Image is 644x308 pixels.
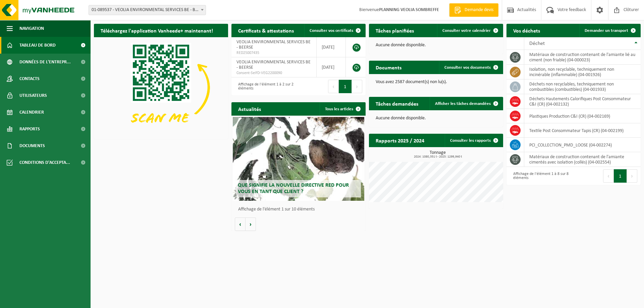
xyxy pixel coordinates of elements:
div: Affichage de l'élément 1 à 8 sur 8 éléments [510,169,570,183]
p: Vous avez 2587 document(s) non lu(s). [376,80,496,84]
span: Documents [19,137,45,154]
button: Previous [603,169,614,183]
h2: Actualités [231,102,268,115]
h2: Tâches demandées [369,97,425,110]
td: matériaux de construction contenant de l'amiante lié au ciment (non friable) (04-000023) [524,50,641,65]
td: Textile Post Consommateur Tapis (CR) (04-002199) [524,123,641,138]
span: Consulter vos documents [444,65,491,70]
h2: Tâches planifiées [369,24,421,37]
span: VEOLIA ENVIRONMENTAL SERVICES BE - BEERSE [236,40,311,50]
span: Utilisateurs [19,87,47,104]
span: Navigation [19,20,44,37]
td: Déchets Hautements Calorifiques Post Consommateur C&I (CR) (04-002132) [524,94,641,109]
a: Tous les articles [320,102,365,116]
img: Download de VHEPlus App [94,37,228,138]
h2: Téléchargez l'application Vanheede+ maintenant! [94,24,220,37]
span: Données de l'entrepr... [19,54,71,70]
td: Plastiques Production C&I (CR) (04-002169) [524,109,641,123]
span: Déchet [529,41,545,46]
span: RED25007435 [236,50,311,56]
span: 01-089537 - VEOLIA ENVIRONMENTAL SERVICES BE - BEERSE [89,5,206,15]
span: Consent-SelfD-VEG2200090 [236,70,311,76]
div: Affichage de l'élément 1 à 2 sur 2 éléments [235,79,295,94]
span: Afficher les tâches demandées [435,102,491,106]
h2: Rapports 2025 / 2024 [369,134,431,147]
td: matériaux de construction contenant de l'amiante cimentés avec isolation (collés) (04-002554) [524,152,641,167]
h2: Vos déchets [506,24,547,37]
td: isolation, non recyclable, techniquement non incinérable (inflammable) (04-001926) [524,65,641,79]
button: Volgende [246,218,256,231]
span: Demande devis [463,7,495,13]
a: Consulter vos certificats [304,24,365,37]
strong: PLANNING VEOLIA SOMBREFFE [379,7,439,12]
p: Affichage de l'élément 1 sur 10 éléments [238,207,362,212]
button: 1 [339,80,352,93]
td: [DATE] [317,57,346,77]
td: [DATE] [317,37,346,57]
a: Consulter les rapports [445,134,502,147]
h2: Documents [369,61,408,74]
td: PCI_COLLECTION_PMD_LOOSE (04-002274) [524,138,641,152]
td: déchets non recyclables, techniquement non combustibles (combustibles) (04-001933) [524,79,641,94]
h2: Certificats & attestations [231,24,301,37]
span: 2024: 1080,351 t - 2025: 1299,940 t [372,155,503,159]
button: Next [352,80,362,93]
span: Calendrier [19,104,44,121]
span: Que signifie la nouvelle directive RED pour vous en tant que client ? [238,183,349,194]
h3: Tonnage [372,150,503,159]
a: Afficher les tâches demandées [430,97,502,110]
p: Aucune donnée disponible. [376,43,496,48]
a: Consulter votre calendrier [437,24,502,37]
span: Rapports [19,121,40,137]
span: Consulter votre calendrier [442,28,491,33]
a: Demander un transport [579,24,640,37]
span: Demander un transport [585,28,628,33]
span: Tableau de bord [19,37,56,54]
button: 1 [614,169,627,183]
span: 01-089537 - VEOLIA ENVIRONMENTAL SERVICES BE - BEERSE [89,5,206,15]
span: Contacts [19,70,40,87]
button: Next [627,169,637,183]
button: Vorige [235,218,246,231]
span: Consulter vos certificats [310,28,353,33]
span: VEOLIA ENVIRONMENTAL SERVICES BE - BEERSE [236,60,311,70]
a: Que signifie la nouvelle directive RED pour vous en tant que client ? [233,117,364,201]
p: Aucune donnée disponible. [376,116,496,121]
a: Consulter vos documents [439,61,502,74]
button: Previous [328,80,339,93]
span: Conditions d'accepta... [19,154,70,171]
a: Demande devis [449,3,498,17]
